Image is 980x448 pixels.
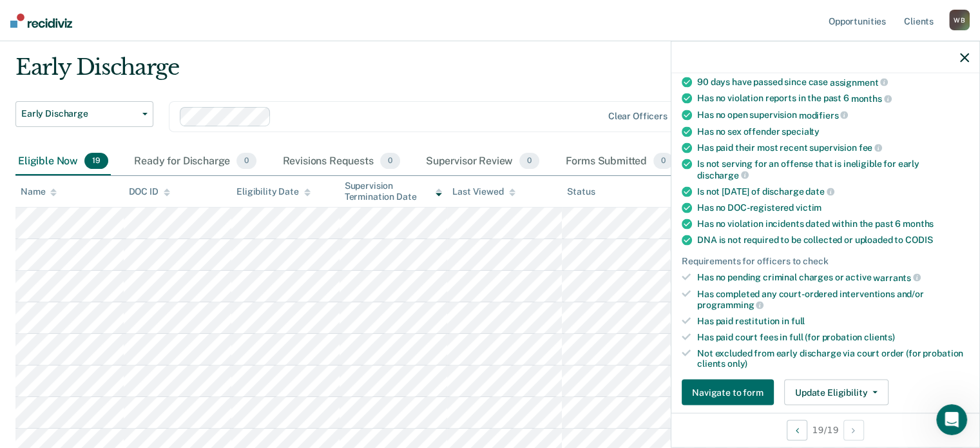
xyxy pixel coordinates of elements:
[697,271,969,283] div: Has no pending criminal charges or active
[791,315,805,326] span: full
[452,186,515,197] div: Last Viewed
[859,142,882,153] span: fee
[682,256,969,267] div: Requirements for officers to check
[129,186,170,197] div: DOC ID
[423,148,543,176] div: Supervisor Review
[682,380,779,405] a: Navigate to form link
[671,413,979,447] div: 19 / 19
[15,54,751,91] div: Early Discharge
[697,76,969,88] div: 90 days have passed since case
[21,186,57,197] div: Name
[787,420,807,440] button: Previous Opportunity
[697,93,969,104] div: Has no violation reports in the past 6
[697,126,969,137] div: Has no sex offender
[905,235,932,245] span: CODIS
[519,153,539,170] span: 0
[830,77,888,87] span: assignment
[84,153,108,170] span: 19
[236,153,256,170] span: 0
[653,153,673,170] span: 0
[784,380,889,405] button: Update Eligibility
[697,142,969,153] div: Has paid their most recent supervision
[682,380,774,405] button: Navigate to form
[697,315,969,326] div: Has paid restitution in
[805,186,834,197] span: date
[864,331,895,342] span: clients)
[903,219,934,229] span: months
[380,153,400,170] span: 0
[280,148,402,176] div: Revisions Requests
[345,180,443,202] div: Supervision Termination Date
[236,186,311,197] div: Eligibility Date
[562,148,676,176] div: Forms Submitted
[697,109,969,121] div: Has no open supervision
[727,358,747,369] span: only)
[843,420,864,440] button: Next Opportunity
[936,404,967,435] iframe: Intercom live chat
[697,235,969,246] div: DNA is not required to be collected or uploaded to
[697,288,969,310] div: Has completed any court-ordered interventions and/or
[15,148,111,176] div: Eligible Now
[782,126,820,136] span: specialty
[873,272,921,282] span: warrants
[697,186,969,197] div: Is not [DATE] of discharge
[799,110,849,120] span: modifiers
[796,202,821,213] span: victim
[851,93,892,104] span: months
[697,202,969,213] div: Has no DOC-registered
[608,111,668,122] div: Clear officers
[697,300,764,310] span: programming
[697,219,969,229] div: Has no violation incidents dated within the past 6
[10,14,72,28] img: Recidiviz
[697,331,969,342] div: Has paid court fees in full (for probation
[697,347,969,369] div: Not excluded from early discharge via court order (for probation clients
[697,170,749,180] span: discharge
[567,186,595,197] div: Status
[131,148,259,176] div: Ready for Discharge
[697,159,969,180] div: Is not serving for an offense that is ineligible for early
[949,10,970,30] div: W B
[21,108,137,119] span: Early Discharge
